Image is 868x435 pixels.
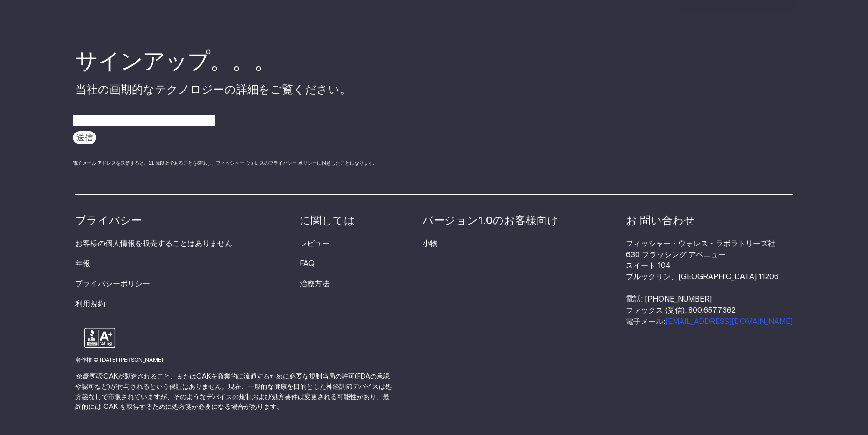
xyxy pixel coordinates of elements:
a: 年報 [75,260,90,267]
a: 利用規約 [75,300,105,308]
strong: お 問い合わせ [626,216,695,226]
a: プライバシーポリシー [75,280,150,288]
strong: 免責事項: [75,373,103,380]
input: 送信 [73,131,96,144]
a: 治療方法 [300,280,330,288]
a: レビュー [300,240,330,247]
a: お客様の個人情報を販売することはありません [75,240,232,247]
a: FAQ [300,260,315,267]
font: 当社の画期的なテクノロジーの詳細をご覧ください。 [75,82,378,98]
div: 電子メール アドレスを送信すると、21 歳以上であることを確認し、フィッシャー ウォレスのプライバシー ポリシーに同意したことになります。 [73,160,378,167]
a: 小物 [423,240,438,247]
a: [EMAIL_ADDRESS][DOMAIN_NAME] [665,318,793,325]
h4: サインアップ。。。 [75,48,378,77]
strong: に関しては [300,216,355,226]
strong: プライバシー [75,216,142,226]
strong: バージョン1.0のお客様向け [423,216,559,226]
p: OAKが製造されること、またはOAKを商業的に流通するために必要な規制当局の許可(FDAの承認や認可など)が付与されるという保証はありません。現在、一般的な健康を目的とした神経調節デバイスは処方... [75,372,393,412]
small: 著作権 © [DATE] [PERSON_NAME] [75,357,163,363]
font: フィッシャー・ウォレス・ラボラトリーズ社 630 フラッシング アベニュー スイート 104 ブルックリン、[GEOGRAPHIC_DATA] 11206 電話: [PHONE_NUMBER] ... [626,240,793,325]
